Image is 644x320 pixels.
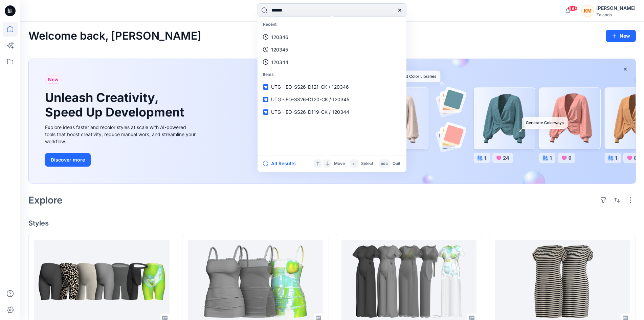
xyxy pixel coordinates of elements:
[259,68,405,81] p: Items
[381,160,388,167] p: esc
[568,6,578,11] span: 99+
[393,160,400,167] p: Quit
[596,12,636,17] div: Zalando
[271,97,350,102] span: UTG - EO-SS26-D120-CK / 120345
[361,160,373,167] p: Select
[334,160,345,167] p: Move
[45,153,91,167] button: Discover more
[259,81,405,93] a: UTG - EO-SS26-D121-CK / 120346
[28,30,201,42] h2: Welcome back, [PERSON_NAME]
[581,5,594,17] div: KM
[259,43,405,56] a: 120345
[271,34,288,41] p: 120346
[596,4,636,12] div: [PERSON_NAME]
[259,106,405,118] a: UTG - EO-SS26-D119-CK / 120344
[45,153,197,167] a: Discover more
[263,159,300,168] button: All Results
[48,76,59,84] span: New
[28,195,63,206] h2: Explore
[271,59,288,66] p: 120344
[271,46,288,53] p: 120345
[259,56,405,68] a: 120344
[259,93,405,106] a: UTG - EO-SS26-D120-CK / 120345
[271,109,349,115] span: UTG - EO-SS26-D119-CK / 120344
[28,219,636,227] h4: Styles
[259,18,405,31] p: Recent
[45,124,197,145] div: Explore ideas faster and recolor styles at scale with AI-powered tools that boost creativity, red...
[606,30,636,42] button: New
[271,84,349,90] span: UTG - EO-SS26-D121-CK / 120346
[45,90,187,120] h1: Unleash Creativity, Speed Up Development
[259,31,405,43] a: 120346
